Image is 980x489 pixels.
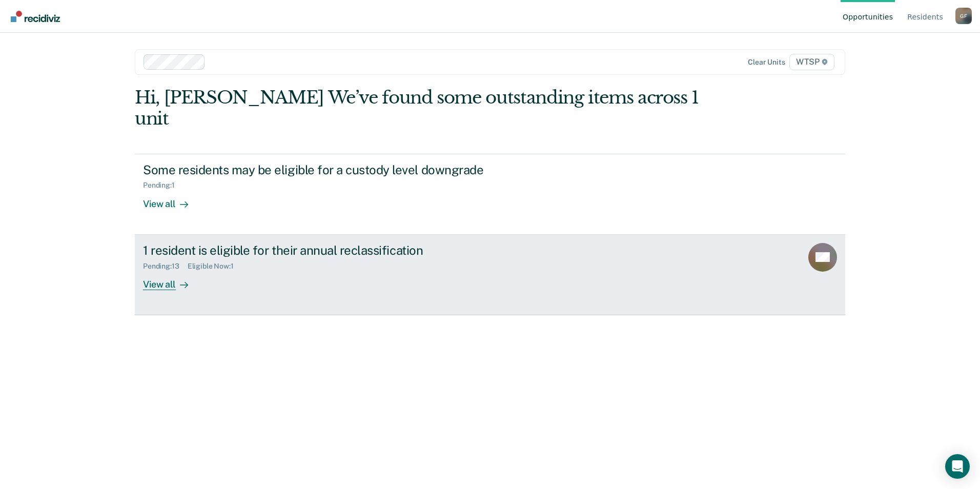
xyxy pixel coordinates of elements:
[955,8,972,24] div: G F
[135,154,845,235] a: Some residents may be eligible for a custody level downgradePending:1View all
[143,262,188,271] div: Pending : 13
[188,262,242,271] div: Eligible Now : 1
[11,11,60,22] img: Recidiviz
[748,58,785,67] div: Clear units
[945,454,970,479] div: Open Intercom Messenger
[143,243,503,258] div: 1 resident is eligible for their annual reclassification
[789,54,834,70] span: WTSP
[143,181,183,190] div: Pending : 1
[143,162,503,177] div: Some residents may be eligible for a custody level downgrade
[135,235,845,315] a: 1 resident is eligible for their annual reclassificationPending:13Eligible Now:1View all
[143,270,200,290] div: View all
[955,8,972,24] button: Profile dropdown button
[143,190,200,210] div: View all
[135,87,703,129] div: Hi, [PERSON_NAME] We’ve found some outstanding items across 1 unit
